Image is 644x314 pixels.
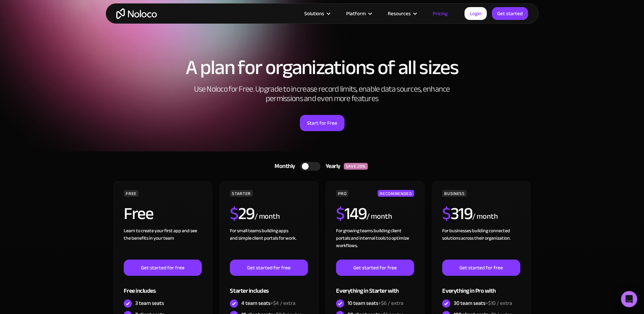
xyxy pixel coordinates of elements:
div: Open Intercom Messenger [621,291,637,307]
h2: 29 [230,205,255,222]
h2: 319 [442,205,472,222]
div: Everything in Starter with [336,276,414,298]
a: Pricing [424,9,456,18]
a: Get started [492,7,528,20]
h1: A plan for organizations of all sizes [113,57,532,78]
div: FREE [124,190,139,197]
div: / month [366,211,392,222]
div: Solutions [296,9,338,18]
a: Start for Free [300,115,344,131]
div: Monthly [266,161,300,171]
div: BUSINESS [442,190,467,197]
a: Login [464,7,487,20]
a: home [116,8,157,19]
span: +$4 / extra [270,298,295,308]
div: Resources [379,9,424,18]
span: $ [230,198,238,230]
div: RECOMMENDED [378,190,414,197]
div: Yearly [320,161,344,171]
h2: Free [124,205,153,222]
a: Get started for free [124,260,201,276]
div: PRO [336,190,349,197]
span: $ [336,198,344,230]
div: / month [472,211,498,222]
div: 30 team seats [454,299,512,307]
h2: Use Noloco for Free. Upgrade to increase record limits, enable data sources, enhance permissions ... [187,84,457,103]
div: 4 team seats [241,299,295,307]
div: / month [255,211,280,222]
h2: 149 [336,205,366,222]
div: For small teams building apps and simple client portals for work. ‍ [230,227,308,260]
div: Resources [388,9,411,18]
span: +$10 / extra [485,298,512,308]
div: 10 team seats [348,299,403,307]
div: STARTER [230,190,253,197]
div: Platform [346,9,366,18]
div: For businesses building connected solutions across their organization. ‍ [442,227,520,260]
a: Get started for free [230,260,308,276]
span: $ [442,198,451,230]
div: SAVE 20% [344,163,368,170]
div: For growing teams building client portals and internal tools to optimize workflows. [336,227,414,260]
div: Solutions [304,9,324,18]
div: Everything in Pro with [442,276,520,298]
a: Get started for free [336,260,414,276]
div: Learn to create your first app and see the benefits in your team ‍ [124,227,201,260]
span: +$6 / extra [378,298,403,308]
div: 3 team seats [135,299,164,307]
div: Platform [338,9,379,18]
div: Free includes [124,276,201,298]
a: Get started for free [442,260,520,276]
div: Starter includes [230,276,308,298]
